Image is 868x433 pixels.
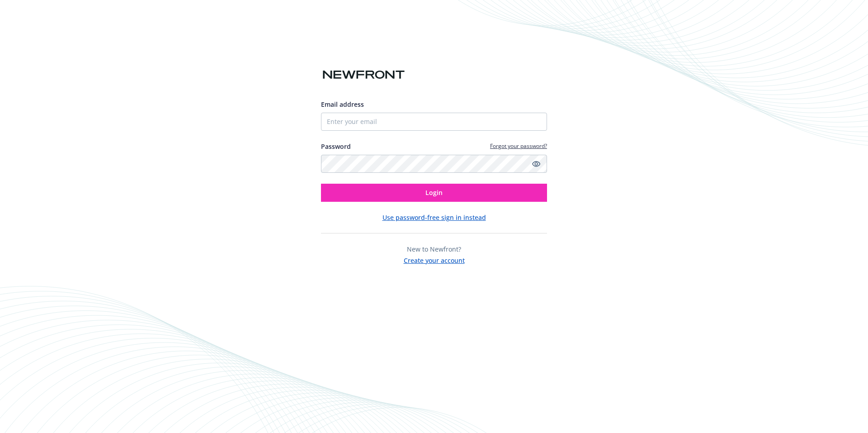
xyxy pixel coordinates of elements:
[382,213,486,222] button: Use password-free sign in instead
[321,67,406,83] img: Newfront logo
[321,142,351,151] label: Password
[321,100,364,109] span: Email address
[404,254,465,265] button: Create your account
[531,158,542,169] a: Show password
[321,184,547,202] button: Login
[407,245,461,253] span: New to Newfront?
[490,142,547,150] a: Forgot your password?
[425,188,443,197] span: Login
[321,155,547,173] input: Enter your password
[321,113,547,131] input: Enter your email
